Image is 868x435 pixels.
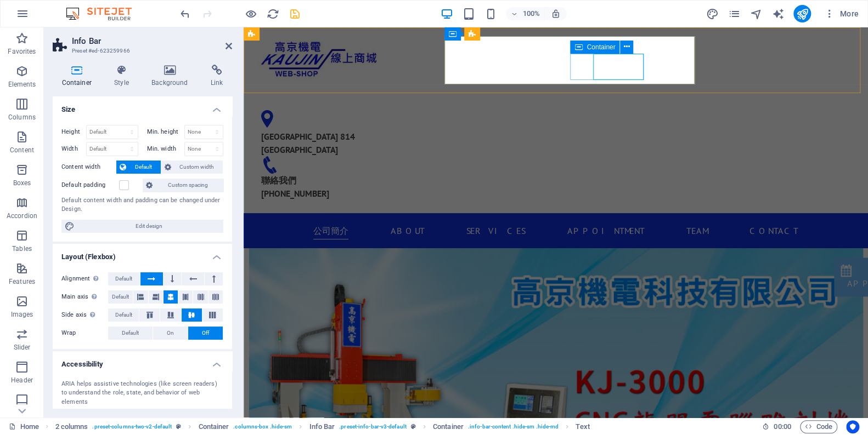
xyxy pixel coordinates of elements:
[288,7,301,20] button: save
[18,117,94,128] span: [GEOGRAPHIC_DATA]
[800,420,837,433] button: Code
[771,8,784,20] i: AI Writer
[11,376,33,385] p: Header
[178,7,191,20] button: undo
[108,308,139,322] button: Default
[728,8,740,20] i: Pages (Ctrl+Alt+S)
[63,7,145,20] img: Editor Logo
[161,161,223,174] button: Custom width
[774,420,791,433] span: 00 00
[61,327,108,340] label: Wrap
[824,8,859,19] span: More
[781,422,783,431] span: :
[9,420,39,433] a: Click to cancel selection. Double-click to open Pages
[167,327,174,340] span: On
[153,327,188,340] button: On
[8,113,36,122] p: Columns
[289,8,301,20] i: Save (Ctrl+S)
[179,8,191,20] i: Undo: Unknown action (Ctrl+Z)
[339,420,407,433] span: . preset-info-bar-v3-default
[805,420,832,433] span: Code
[78,220,220,233] span: Edit design
[55,420,590,433] nav: breadcrumb
[749,7,763,20] button: navigator
[9,277,35,286] p: Features
[61,146,86,152] label: Width
[233,420,292,433] span: . columns-box .hide-sm
[92,420,172,433] span: . preset-columns-two-v2-default
[11,310,33,319] p: Images
[61,129,86,135] label: Height
[728,7,741,20] button: pages
[7,211,37,220] p: Accordion
[61,196,223,214] div: Default content width and padding can be changed under Design.
[266,7,279,20] button: reload
[309,420,335,433] span: Click to select. Double-click to edit
[706,7,719,20] button: design
[10,146,34,154] p: Content
[53,244,232,264] h4: Layout (Flexbox)
[13,179,31,187] p: Boxes
[143,65,202,88] h4: Background
[72,36,232,46] h2: Info Bar
[188,327,223,340] button: Off
[202,327,209,340] span: Off
[115,272,132,285] span: Default
[61,380,223,407] div: ARIA helps assistive technologies (like screen readers) to understand the role, state, and behavi...
[468,420,559,433] span: . info-bar-content .hide-sm .hide-md
[116,161,161,174] button: Default
[147,146,184,152] label: Min. width
[796,8,808,20] i: Publish
[115,308,132,322] span: Default
[198,420,229,433] span: Click to select. Double-click to edit
[18,104,94,115] span: [GEOGRAPHIC_DATA]
[105,65,143,88] h4: Style
[522,7,540,20] h6: 100%
[706,8,718,20] i: Design (Ctrl+Alt+Y)
[61,308,108,322] label: Side axis
[97,104,111,115] span: 814
[244,7,257,20] button: Click here to leave preview mode and continue editing
[846,420,859,433] button: Usercentrics
[53,96,232,116] h4: Size
[793,5,811,22] button: publish
[749,8,762,20] i: Navigator
[576,420,589,433] span: Click to select. Double-click to edit
[18,161,86,171] span: [PHONE_NUMBER]
[762,420,791,433] h6: Session time
[176,423,181,430] i: This element is a customizable preset
[55,420,88,433] span: Click to select. Double-click to edit
[12,244,32,253] p: Tables
[174,161,220,174] span: Custom width
[551,9,561,19] i: On resize automatically adjust zoom level to fit chosen device.
[411,423,416,430] i: This element is a customizable preset
[597,237,681,262] a: Appointment
[61,272,108,285] label: Alignment
[506,7,545,20] button: 100%
[267,8,279,20] i: Reload page
[108,290,133,304] button: Default
[8,47,36,56] p: Favorites
[156,179,220,192] span: Custom spacing
[147,129,184,135] label: Min. height
[587,44,615,50] span: Container
[122,327,139,340] span: Default
[61,179,119,192] label: Default padding
[771,7,785,20] button: text_generator
[61,161,116,174] label: Content width
[61,290,108,304] label: Main axis
[53,351,232,371] h4: Accessibility
[108,327,153,340] button: Default
[129,161,157,174] span: Default
[61,220,223,233] button: Edit design
[112,290,129,304] span: Default
[433,420,464,433] span: Click to select. Double-click to edit
[8,80,36,89] p: Elements
[820,5,863,22] button: More
[72,46,210,56] h3: Preset #ed-623259966
[201,65,232,88] h4: Link
[108,272,140,285] button: Default
[143,179,223,192] button: Custom spacing
[14,343,31,352] p: Slider
[53,65,105,88] h4: Container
